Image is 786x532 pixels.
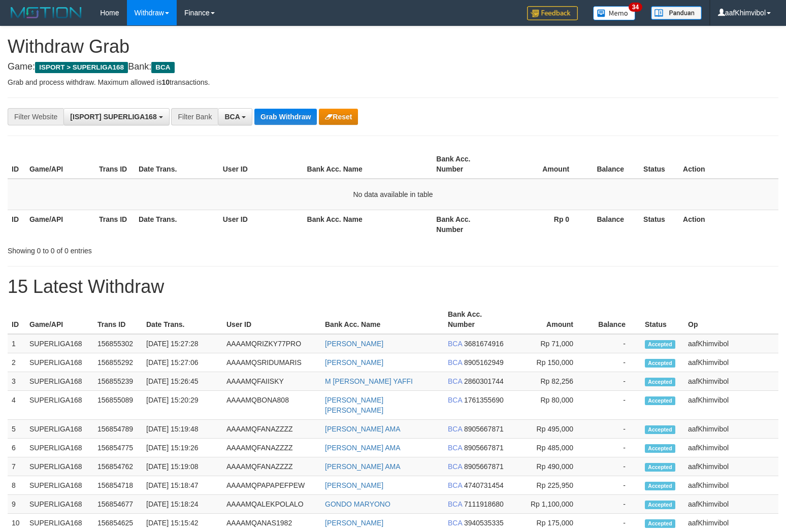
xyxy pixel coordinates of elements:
td: SUPERLIGA168 [25,439,93,457]
th: Amount [502,150,584,179]
td: Rp 225,950 [510,476,588,495]
td: AAAAMQBONA808 [222,391,321,420]
td: SUPERLIGA168 [25,353,93,372]
a: GONDO MARYONO [325,500,390,508]
td: aafKhimvibol [684,476,778,495]
td: 1 [8,334,25,353]
span: BCA [448,377,462,385]
td: [DATE] 15:27:28 [142,334,222,353]
span: Copy 3940535335 to clipboard [464,519,504,527]
td: 5 [8,420,25,439]
span: BCA [448,425,462,433]
td: [DATE] 15:26:45 [142,372,222,391]
td: aafKhimvibol [684,439,778,457]
th: Date Trans. [142,305,222,334]
span: Copy 8905667871 to clipboard [464,425,504,433]
td: 9 [8,495,25,514]
td: Rp 485,000 [510,439,588,457]
td: AAAAMQSRIDUMARIS [222,353,321,372]
span: Copy 1761355690 to clipboard [464,396,504,404]
th: ID [8,210,25,239]
td: Rp 1,100,000 [510,495,588,514]
div: Filter Website [8,108,63,125]
td: aafKhimvibol [684,334,778,353]
td: Rp 71,000 [510,334,588,353]
button: [ISPORT] SUPERLIGA168 [63,108,169,125]
td: AAAAMQFANAZZZZ [222,439,321,457]
th: Status [639,150,679,179]
span: BCA [448,340,462,348]
span: Copy 7111918680 to clipboard [464,500,504,508]
th: Game/API [25,210,95,239]
td: aafKhimvibol [684,391,778,420]
td: [DATE] 15:19:08 [142,457,222,476]
th: Rp 0 [502,210,584,239]
td: 156854762 [93,457,142,476]
span: BCA [448,481,462,489]
span: Accepted [645,444,675,453]
td: 156854789 [93,420,142,439]
td: 156854718 [93,476,142,495]
td: Rp 150,000 [510,353,588,372]
td: SUPERLIGA168 [25,391,93,420]
td: [DATE] 15:19:26 [142,439,222,457]
td: - [588,420,641,439]
span: BCA [448,519,462,527]
td: - [588,391,641,420]
th: User ID [219,150,303,179]
span: Accepted [645,378,675,386]
th: Date Trans. [135,150,219,179]
td: aafKhimvibol [684,353,778,372]
th: Trans ID [93,305,142,334]
span: Accepted [645,482,675,490]
td: SUPERLIGA168 [25,495,93,514]
td: 3 [8,372,25,391]
th: Game/API [25,305,93,334]
th: Status [639,210,679,239]
th: User ID [219,210,303,239]
a: [PERSON_NAME] AMA [325,462,401,471]
td: 156855239 [93,372,142,391]
th: Bank Acc. Number [432,150,502,179]
span: ISPORT > SUPERLIGA168 [35,62,128,73]
a: [PERSON_NAME] [325,340,383,348]
th: Action [679,150,778,179]
span: BCA [448,462,462,471]
div: Showing 0 to 0 of 0 entries [8,242,320,256]
th: User ID [222,305,321,334]
td: [DATE] 15:19:48 [142,420,222,439]
th: Status [641,305,684,334]
a: [PERSON_NAME] AMA [325,444,401,452]
td: AAAAMQFANAZZZZ [222,457,321,476]
th: ID [8,150,25,179]
td: - [588,439,641,457]
img: Feedback.jpg [527,6,578,20]
td: - [588,457,641,476]
th: Bank Acc. Number [444,305,510,334]
td: aafKhimvibol [684,420,778,439]
span: Accepted [645,425,675,434]
span: BCA [448,358,462,367]
button: Grab Withdraw [254,109,317,125]
span: BCA [151,62,174,73]
td: - [588,495,641,514]
th: Trans ID [95,210,135,239]
td: 156854677 [93,495,142,514]
a: [PERSON_NAME] AMA [325,425,401,433]
td: - [588,372,641,391]
td: aafKhimvibol [684,372,778,391]
img: MOTION_logo.png [8,5,85,20]
span: Copy 8905162949 to clipboard [464,358,504,367]
td: 156855302 [93,334,142,353]
span: Copy 4740731454 to clipboard [464,481,504,489]
span: BCA [224,113,240,121]
th: Date Trans. [135,210,219,239]
span: Accepted [645,501,675,509]
a: [PERSON_NAME] [325,358,383,367]
th: Bank Acc. Name [303,150,433,179]
a: [PERSON_NAME] [325,519,383,527]
td: - [588,334,641,353]
h4: Game: Bank: [8,62,778,72]
h1: Withdraw Grab [8,37,778,57]
td: SUPERLIGA168 [25,334,93,353]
